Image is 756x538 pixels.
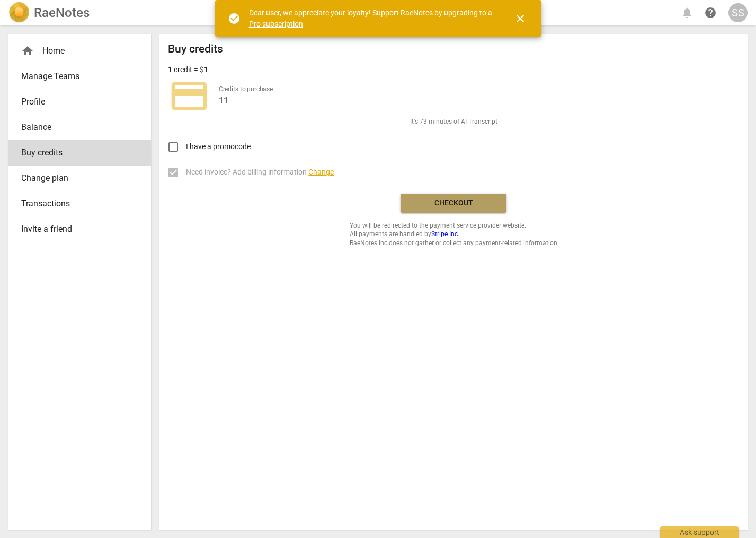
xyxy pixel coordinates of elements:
[8,64,151,89] a: Manage Teams
[8,2,90,23] a: LogoRaeNotes
[514,12,527,25] span: close
[21,197,130,210] span: Transactions
[410,117,497,126] span: It's 73 minutes of AI Transcript
[728,3,748,22] button: SS
[21,172,130,185] span: Change plan
[508,6,533,31] button: Close
[21,45,34,57] span: home
[168,64,208,75] p: 1 credit = $1
[168,75,210,117] span: credit_card
[701,3,720,22] a: Help
[8,140,151,166] a: Buy credits
[34,5,90,20] h2: RaeNotes
[21,121,130,134] span: Balance
[8,191,151,216] a: Transactions
[8,115,151,140] a: Balance
[431,230,459,238] a: Stripe Inc.
[21,70,130,83] span: Manage Teams
[249,20,303,28] a: Pro subscription
[186,167,334,178] span: Need invoice? Add billing information
[8,216,151,242] a: Invite a friend
[350,221,557,248] span: You will be redirected to the payment service provider website. All payments are handled by RaeNo...
[8,2,30,23] img: Logo
[401,194,506,213] button: Checkout
[219,86,273,92] label: Credits to purchase
[21,45,130,57] div: Home
[660,526,739,538] div: Ask support
[168,42,223,56] h2: Buy credits
[409,198,498,209] span: Checkout
[186,141,251,152] span: I have a promocode
[8,38,151,64] div: Home
[8,166,151,191] a: Change plan
[8,89,151,115] a: Profile
[21,96,130,108] span: Profile
[21,146,130,159] span: Buy credits
[704,6,717,19] span: help
[308,168,334,176] span: Change
[249,7,495,29] div: Dear user, we appreciate your loyalty! Support RaeNotes by upgrading to a
[228,12,241,25] span: check_circle
[21,223,130,236] span: Invite a friend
